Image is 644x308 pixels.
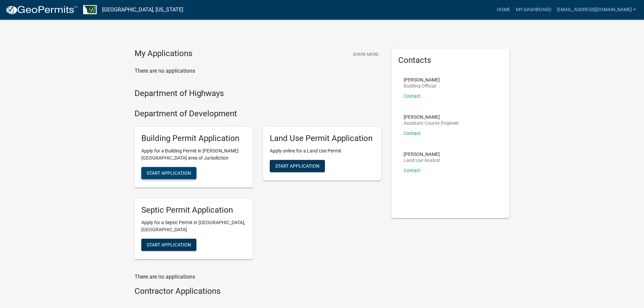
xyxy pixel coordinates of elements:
[513,3,554,16] a: My Dashboard
[404,131,421,136] a: Contact
[398,55,503,65] h5: Contacts
[141,219,246,233] p: Apply for a Septic Permit in [GEOGRAPHIC_DATA], [GEOGRAPHIC_DATA]
[135,89,381,98] h4: Department of Highways
[270,134,375,143] h5: Land Use Permit Application
[404,84,440,88] p: Building Official
[494,3,513,16] a: Home
[554,3,639,16] a: [EMAIL_ADDRESS][DOMAIN_NAME]
[102,4,183,16] a: [GEOGRAPHIC_DATA], [US_STATE]
[350,49,381,60] button: Show More
[135,273,381,281] p: There are no applications
[83,5,97,14] img: Benton County, Minnesota
[141,147,246,162] p: Apply for a Building Permit in [PERSON_NAME][GEOGRAPHIC_DATA] area of Jurisdiction
[135,286,381,299] wm-workflow-list-section: Contractor Applications
[404,168,421,173] a: Contact
[135,49,192,59] h4: My Applications
[141,239,196,251] button: Start Application
[135,67,381,75] p: There are no applications
[404,158,440,163] p: Land Use Analyst
[141,134,246,143] h5: Building Permit Application
[404,121,459,125] p: Assistant County Engineer
[275,163,319,168] span: Start Application
[141,167,196,179] button: Start Application
[135,286,381,296] h4: Contractor Applications
[404,152,440,157] p: [PERSON_NAME]
[404,77,440,82] p: [PERSON_NAME]
[270,147,375,155] p: Apply online for a Land Use Permit
[404,93,421,99] a: Contact
[141,205,246,215] h5: Septic Permit Application
[135,109,381,119] h4: Department of Development
[147,170,191,175] span: Start Application
[147,242,191,247] span: Start Application
[404,115,459,119] p: [PERSON_NAME]
[270,160,325,172] button: Start Application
